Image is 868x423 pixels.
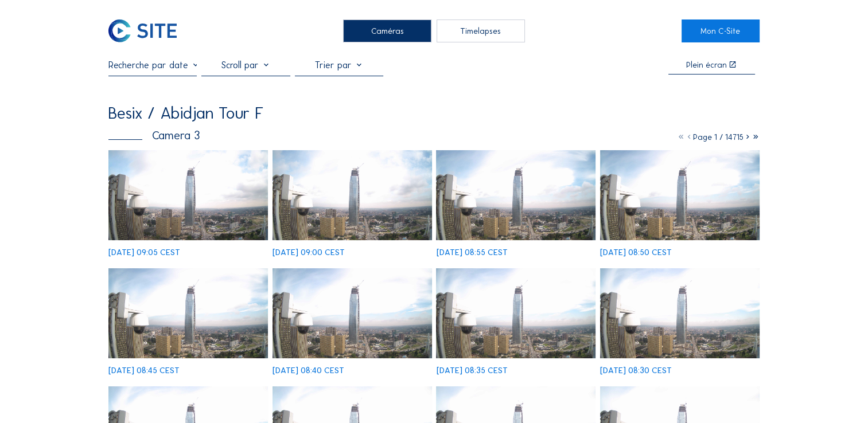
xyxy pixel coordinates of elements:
[273,248,345,256] div: [DATE] 09:00 CEST
[436,150,595,240] img: image_53767163
[108,130,200,141] div: Camera 3
[108,105,264,122] div: Besix / Abidjan Tour F
[436,366,507,374] div: [DATE] 08:35 CEST
[682,19,760,42] a: Mon C-Site
[436,268,595,358] img: image_53766495
[108,248,180,256] div: [DATE] 09:05 CEST
[108,150,268,240] img: image_53767354
[273,150,432,240] img: image_53767247
[108,19,177,42] img: C-SITE Logo
[437,19,525,42] div: Timelapses
[273,366,344,374] div: [DATE] 08:40 CEST
[693,132,744,142] span: Page 1 / 14715
[108,366,180,374] div: [DATE] 08:45 CEST
[600,268,760,358] img: image_53766419
[273,268,432,358] img: image_53766735
[600,366,672,374] div: [DATE] 08:30 CEST
[600,248,672,256] div: [DATE] 08:50 CEST
[686,61,727,69] div: Plein écran
[436,248,507,256] div: [DATE] 08:55 CEST
[108,268,268,358] img: image_53766859
[343,19,431,42] div: Caméras
[108,60,197,70] input: Recherche par date 󰅀
[108,19,186,42] a: C-SITE Logo
[600,150,760,240] img: image_53766925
